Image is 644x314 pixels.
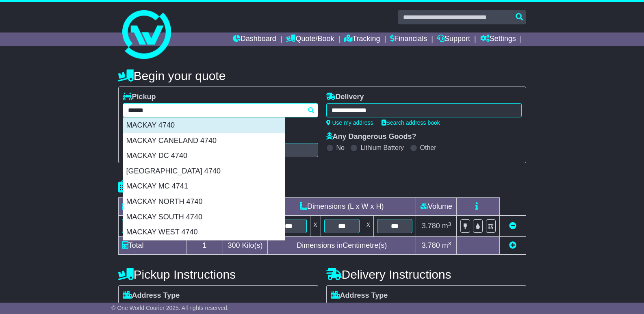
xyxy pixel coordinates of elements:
[326,119,373,126] a: Use my address
[422,222,440,230] span: 3.780
[123,194,285,210] div: MACKAY NORTH 4740
[123,164,285,179] div: [GEOGRAPHIC_DATA] 4740
[268,237,416,255] td: Dimensions in Centimetre(s)
[111,305,229,311] span: © One World Courier 2025. All rights reserved.
[437,32,470,46] a: Support
[228,241,240,249] span: 300
[268,198,416,216] td: Dimensions (L x W x H)
[118,268,318,281] h4: Pickup Instructions
[286,32,334,46] a: Quote/Book
[422,241,440,249] span: 3.780
[420,144,436,152] label: Other
[123,225,285,240] div: MACKAY WEST 4740
[363,216,373,237] td: x
[416,198,457,216] td: Volume
[336,144,345,152] label: No
[123,210,285,225] div: MACKAY SOUTH 4740
[118,198,186,216] td: Type
[186,237,223,255] td: 1
[509,222,516,230] a: Remove this item
[123,93,156,102] label: Pickup
[448,221,451,227] sup: 3
[118,180,220,193] h4: Package details |
[442,222,451,230] span: m
[118,69,526,82] h4: Begin your quote
[360,144,404,152] label: Lithium Battery
[382,119,440,126] a: Search address book
[344,32,380,46] a: Tracking
[118,237,186,255] td: Total
[509,241,516,249] a: Add new item
[223,237,268,255] td: Kilo(s)
[123,291,180,300] label: Address Type
[331,291,388,300] label: Address Type
[123,133,285,149] div: MACKAY CANELAND 4740
[448,240,451,247] sup: 3
[233,32,276,46] a: Dashboard
[390,32,427,46] a: Financials
[123,118,285,133] div: MACKAY 4740
[326,268,526,281] h4: Delivery Instructions
[123,148,285,164] div: MACKAY DC 4740
[326,93,364,102] label: Delivery
[480,32,516,46] a: Settings
[442,241,451,249] span: m
[326,132,416,141] label: Any Dangerous Goods?
[123,179,285,194] div: MACKAY MC 4741
[310,216,321,237] td: x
